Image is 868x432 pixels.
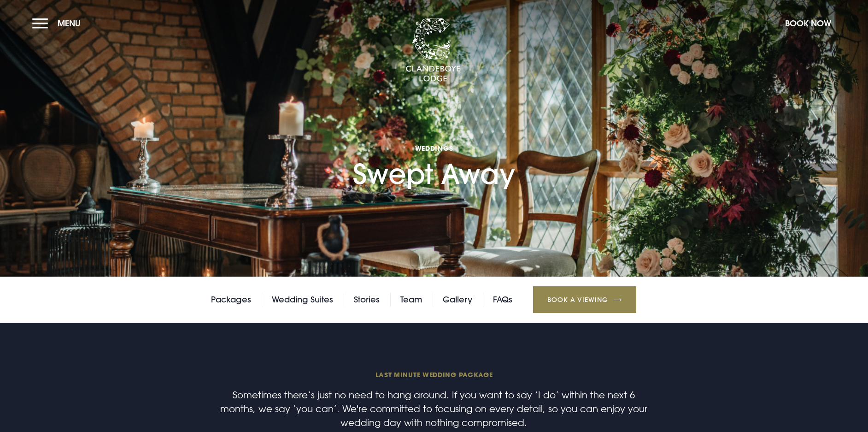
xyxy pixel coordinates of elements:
a: Wedding Suites [272,293,333,307]
button: Menu [32,13,85,33]
span: Menu [58,18,81,29]
h1: Swept Away [353,91,515,191]
a: Stories [354,293,380,307]
p: Sometimes there’s just no need to hang around. If you want to say ‘I do’ within the next 6 months... [215,388,653,429]
a: FAQs [493,293,512,307]
img: Clandeboye Lodge [405,18,461,83]
a: Packages [211,293,251,307]
a: Team [400,293,422,307]
span: Last minute wedding package [215,370,653,379]
a: Book a Viewing [533,286,636,313]
a: Gallery [443,293,472,307]
span: Weddings [353,144,515,153]
button: Book Now [780,13,836,33]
